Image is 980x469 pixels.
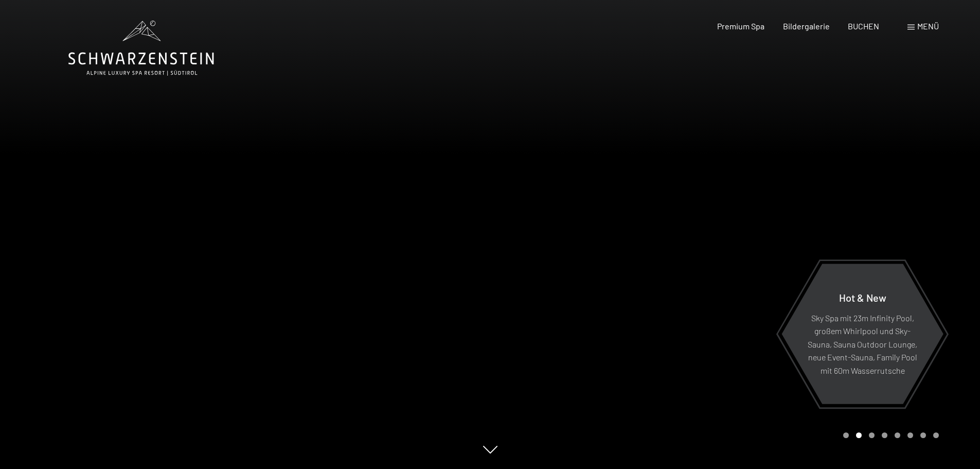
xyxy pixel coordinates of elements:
[895,432,900,438] div: Carousel Page 5
[933,432,939,438] div: Carousel Page 8
[839,291,886,303] span: Hot & New
[907,432,913,438] div: Carousel Page 6
[781,263,944,405] a: Hot & New Sky Spa mit 23m Infinity Pool, großem Whirlpool und Sky-Sauna, Sauna Outdoor Lounge, ne...
[869,432,875,438] div: Carousel Page 3
[917,21,939,31] span: Menü
[807,311,918,377] p: Sky Spa mit 23m Infinity Pool, großem Whirlpool und Sky-Sauna, Sauna Outdoor Lounge, neue Event-S...
[848,21,879,31] a: BUCHEN
[856,432,862,438] div: Carousel Page 2 (Current Slide)
[717,21,764,31] a: Premium Spa
[840,432,939,438] div: Carousel Pagination
[783,21,830,31] a: Bildergalerie
[882,432,887,438] div: Carousel Page 4
[920,432,926,438] div: Carousel Page 7
[843,432,849,438] div: Carousel Page 1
